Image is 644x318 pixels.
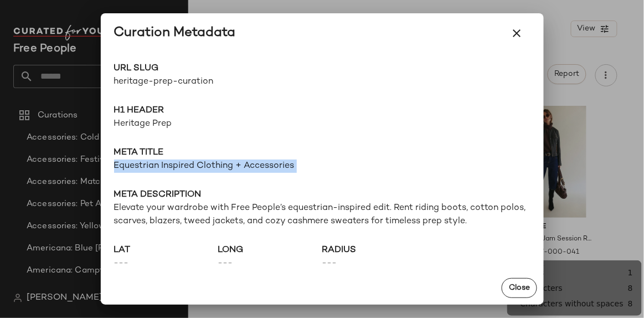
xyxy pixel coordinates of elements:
span: Heritage Prep [114,117,530,131]
span: --- [218,257,322,270]
div: Curation Metadata [114,24,236,42]
span: heritage-prep-curation [114,75,322,89]
span: Meta description [114,188,530,202]
span: H1 Header [114,104,530,117]
span: Meta title [114,146,530,160]
span: URL Slug [114,62,322,75]
span: Equestrian Inspired Clothing + Accessories [114,160,530,173]
span: Close [508,284,530,293]
span: --- [322,257,426,270]
span: Elevate your wardrobe with Free People’s equestrian-inspired edit. Rent riding boots, cotton polo... [114,202,530,228]
span: radius [322,244,426,257]
span: lat [114,244,218,257]
span: --- [114,257,218,270]
span: long [218,244,322,257]
button: Close [502,278,537,298]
